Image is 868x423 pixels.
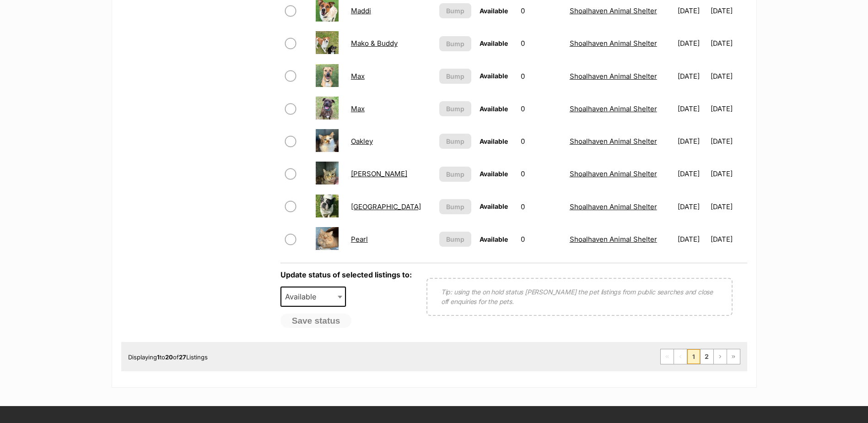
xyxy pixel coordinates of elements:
a: [PERSON_NAME] [351,169,407,178]
a: Maddi [351,6,371,15]
td: [DATE] [674,27,710,59]
span: Available [480,39,508,47]
td: [DATE] [711,158,746,190]
td: [DATE] [674,125,710,157]
button: Bump [439,199,471,214]
a: Shoalhaven Animal Shelter [570,39,657,48]
a: Mako & Buddy [351,39,398,48]
span: First page [661,349,674,364]
span: Available [280,287,346,307]
span: Available [480,235,508,243]
td: 0 [517,125,565,157]
span: Available [480,105,508,113]
a: Oakley [351,137,373,146]
a: Shoalhaven Animal Shelter [570,137,657,146]
td: [DATE] [711,27,746,59]
span: Available [281,290,325,303]
button: Bump [439,167,471,182]
td: [DATE] [711,60,746,92]
a: Shoalhaven Animal Shelter [570,202,657,211]
span: Available [480,202,508,210]
button: Save status [280,314,352,328]
strong: 1 [157,353,160,361]
a: Max [351,104,365,113]
span: Available [480,7,508,15]
button: Bump [439,232,471,247]
strong: 27 [179,353,186,361]
span: Page 1 [687,349,700,364]
a: Shoalhaven Animal Shelter [570,235,657,244]
td: [DATE] [674,158,710,190]
a: [GEOGRAPHIC_DATA] [351,202,421,211]
span: Bump [446,169,464,179]
span: Available [480,137,508,145]
button: Bump [439,134,471,149]
a: Shoalhaven Animal Shelter [570,72,657,81]
button: Bump [439,101,471,116]
span: Bump [446,234,464,244]
td: [DATE] [674,93,710,125]
a: Shoalhaven Animal Shelter [570,169,657,178]
td: [DATE] [674,60,710,92]
p: Tip: using the on hold status [PERSON_NAME] the pet listings from public searches and close off e... [441,287,718,306]
span: Available [480,72,508,80]
td: 0 [517,93,565,125]
span: Displaying to of Listings [128,353,208,361]
span: Bump [446,6,464,16]
td: 0 [517,60,565,92]
a: Pearl [351,235,368,244]
td: [DATE] [711,191,746,222]
a: Next page [714,349,727,364]
td: [DATE] [711,93,746,125]
td: [DATE] [711,125,746,157]
td: [DATE] [674,191,710,222]
td: [DATE] [711,223,746,255]
button: Bump [439,69,471,84]
label: Update status of selected listings to: [280,270,412,279]
td: 0 [517,158,565,190]
a: Last page [727,349,740,364]
td: 0 [517,223,565,255]
span: Available [480,170,508,178]
a: Page 2 [701,349,713,364]
span: Bump [446,136,464,146]
span: Bump [446,71,464,81]
span: Bump [446,39,464,49]
button: Bump [439,3,471,18]
td: 0 [517,27,565,59]
a: Shoalhaven Animal Shelter [570,104,657,113]
a: Max [351,72,365,81]
span: Bump [446,202,464,211]
span: Bump [446,104,464,114]
strong: 20 [165,353,173,361]
a: Shoalhaven Animal Shelter [570,6,657,15]
td: [DATE] [674,223,710,255]
nav: Pagination [660,349,740,364]
td: 0 [517,191,565,222]
span: Previous page [674,349,687,364]
button: Bump [439,36,471,51]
